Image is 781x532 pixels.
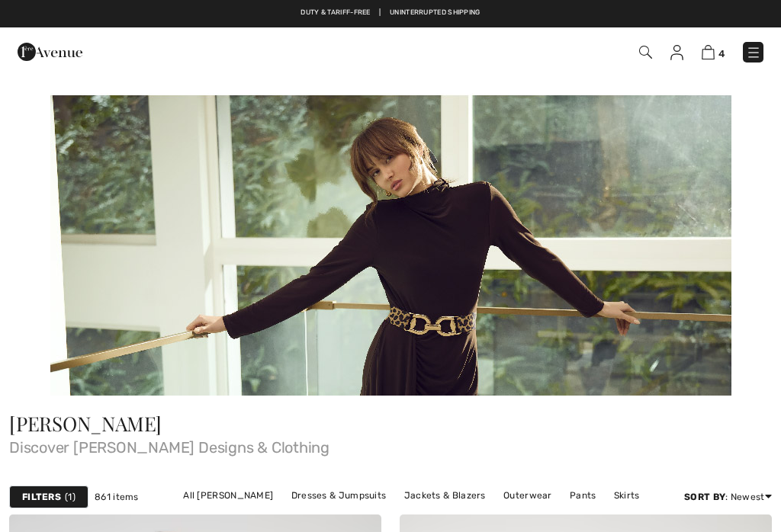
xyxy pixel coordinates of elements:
a: Dresses & Jumpsuits [284,486,394,505]
a: 1ère Avenue [18,43,82,58]
img: 1ère Avenue [18,37,82,67]
a: Pants [562,486,604,505]
a: Jackets & Blazers [397,486,493,505]
span: 1 [65,490,76,504]
span: [PERSON_NAME] [9,410,162,437]
a: Tops [452,505,488,525]
a: Outerwear [496,486,560,505]
a: 4 [702,43,725,61]
img: Search [639,46,652,59]
a: All [PERSON_NAME] [175,486,281,505]
a: Skirts [606,486,648,505]
iframe: Opens a widget where you can find more information [583,486,766,524]
img: Shopping Bag [702,45,715,59]
span: Discover [PERSON_NAME] Designs & Clothing [9,434,772,455]
strong: Filters [22,490,61,504]
span: 4 [718,48,725,59]
img: Frank Lyman - Canada | Shop Frank Lyman Clothing Online at 1ère Avenue [50,93,731,396]
img: My Info [670,45,683,60]
img: Menu [746,45,761,60]
span: 861 items [95,490,139,504]
a: Sweaters & Cardigans [335,505,450,525]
